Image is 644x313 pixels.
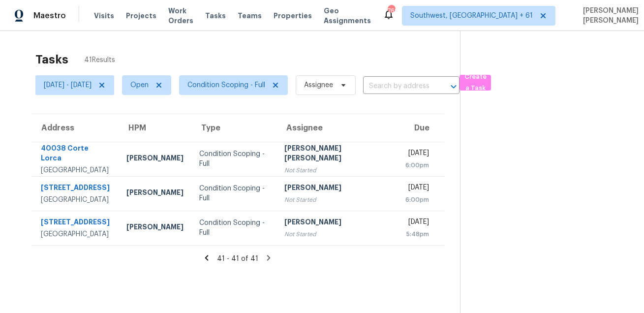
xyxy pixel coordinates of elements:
div: [GEOGRAPHIC_DATA] [41,195,111,205]
span: Teams [238,11,262,21]
span: Geo Assignments [324,6,371,26]
span: Create a Task [464,71,486,94]
div: Not Started [284,195,390,205]
div: [DATE] [405,183,429,195]
div: 769 [388,6,395,16]
div: [PERSON_NAME] [126,188,184,200]
span: Assignee [304,80,333,90]
th: Assignee [276,114,398,142]
div: [PERSON_NAME] [126,222,184,234]
span: Tasks [205,12,226,19]
div: [GEOGRAPHIC_DATA] [41,229,111,239]
div: [DATE] [405,217,429,229]
span: 41 - 41 of 41 [217,255,258,262]
button: Open [447,80,460,94]
div: 40038 Corte Lorca [41,143,111,165]
span: Projects [126,11,156,21]
div: Condition Scoping - Full [199,218,269,238]
div: 5:48pm [405,229,429,239]
input: Search by address [363,79,432,94]
div: Condition Scoping - Full [199,184,269,203]
div: Condition Scoping - Full [199,149,269,169]
div: 6:00pm [405,160,429,170]
span: Work Orders [168,6,193,26]
th: Address [31,114,119,142]
div: [PERSON_NAME] [126,153,184,165]
div: Not Started [284,229,390,239]
div: [STREET_ADDRESS] [41,183,111,195]
div: 6:00pm [405,195,429,205]
th: Due [398,114,444,142]
span: Southwest, [GEOGRAPHIC_DATA] + 61 [410,11,533,21]
div: [PERSON_NAME] [PERSON_NAME] [284,143,390,165]
div: [PERSON_NAME] [284,183,390,195]
th: HPM [119,114,191,142]
span: [PERSON_NAME] [PERSON_NAME] [579,6,639,26]
th: Type [191,114,276,142]
h2: Tasks [35,55,68,64]
div: Not Started [284,165,390,175]
span: [DATE] - [DATE] [44,80,92,90]
span: 41 Results [84,55,115,65]
span: Properties [274,11,312,21]
span: Visits [94,11,114,21]
span: Condition Scoping - Full [187,80,265,90]
div: [STREET_ADDRESS] [41,217,111,229]
div: [DATE] [405,148,429,160]
div: [GEOGRAPHIC_DATA] [41,165,111,175]
span: Open [130,80,149,90]
div: [PERSON_NAME] [284,217,390,229]
span: Maestro [33,11,66,21]
button: Create a Task [460,75,491,91]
